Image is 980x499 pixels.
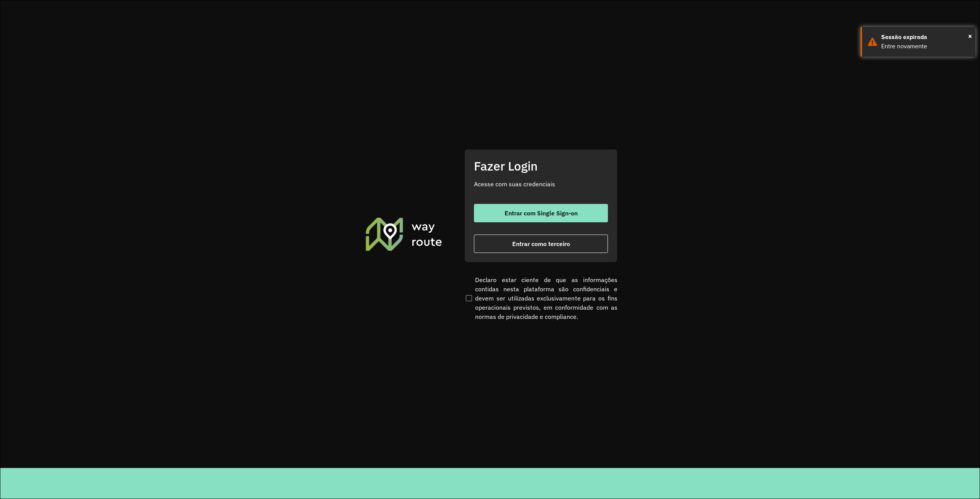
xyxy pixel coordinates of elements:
button: button [474,204,608,222]
button: button [474,235,608,253]
button: Close [968,30,972,42]
h2: Fazer Login [474,159,608,173]
span: Entrar com Single Sign-on [505,210,578,216]
label: Declaro estar ciente de que as informações contidas nesta plataforma são confidenciais e devem se... [464,275,617,321]
div: Sessão expirada [881,33,970,42]
span: × [968,30,972,42]
p: Acesse com suas credenciais [474,179,608,189]
div: Entre novamente [881,42,970,51]
img: Roteirizador AmbevTech [364,217,443,252]
span: Entrar como terceiro [512,241,570,247]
